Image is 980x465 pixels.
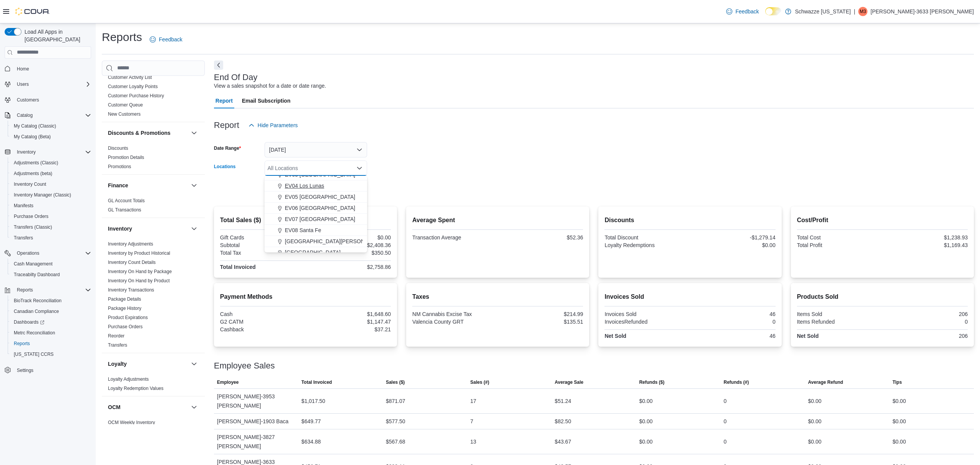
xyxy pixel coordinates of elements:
span: Average Refund [808,379,843,385]
div: $634.88 [301,437,321,446]
span: Sales (#) [470,379,489,385]
span: Feedback [735,8,759,15]
span: Metrc Reconciliation [11,328,91,337]
div: Items Sold [797,311,881,317]
a: Product Expirations [108,315,148,320]
div: $0.00 [639,437,653,446]
a: Reorder [108,333,124,339]
h3: Discounts & Promotions [108,129,170,137]
div: $0.00 [892,396,906,406]
div: Cashback [220,326,304,332]
button: Inventory [2,147,94,157]
a: Package History [108,306,141,311]
span: Purchase Orders [11,212,91,221]
span: Canadian Compliance [11,307,91,316]
button: Adjustments (Classic) [8,157,94,168]
nav: Complex example [5,60,91,396]
span: My Catalog (Beta) [11,132,91,141]
p: Schwazze [US_STATE] [795,7,851,16]
button: Home [2,63,94,74]
a: Package Details [108,296,141,302]
div: 0 [884,319,968,325]
div: [PERSON_NAME]-3953 [PERSON_NAME] [214,389,299,413]
div: Items Refunded [797,319,881,325]
span: OCM Weekly Inventory [108,419,155,426]
span: Promotion Details [108,154,144,160]
img: Cova [15,8,50,15]
div: 0 [724,396,727,406]
a: Discounts [108,146,128,151]
div: $0.00 [639,417,653,426]
span: Users [14,80,91,89]
span: Purchase Orders [14,213,49,219]
div: $0.00 [808,437,822,446]
div: $0.00 [808,396,822,406]
span: Dashboards [14,319,44,325]
span: Loyalty Redemption Values [108,385,163,391]
button: Reports [14,285,36,295]
div: $37.21 [307,326,391,332]
button: Next [214,61,223,70]
span: Loyalty Adjustments [108,376,149,382]
span: Report [216,93,233,108]
span: GL Account Totals [108,198,145,204]
button: OCM [189,403,199,412]
div: [PERSON_NAME]-3827 [PERSON_NAME] [214,429,299,454]
button: Operations [14,249,42,258]
span: New Customers [108,111,140,117]
button: Discounts & Promotions [108,129,188,137]
span: Transfers [11,233,91,242]
span: Operations [14,249,91,258]
div: 206 [884,311,968,317]
div: $135.51 [499,319,583,325]
a: Cash Management [11,259,56,269]
span: Manifests [14,203,33,209]
button: Adjustments (beta) [8,168,94,179]
div: $1,147.47 [307,319,391,325]
a: Transfers [11,233,36,242]
div: Loyalty Redemptions [604,242,688,248]
span: Promotions [108,164,131,170]
span: Product Expirations [108,314,148,321]
a: Inventory Adjustments [108,241,153,247]
span: Refunds ($) [639,379,665,385]
a: Inventory Count Details [108,260,156,265]
span: Package Details [108,296,141,302]
button: Canadian Compliance [8,306,94,317]
button: Users [2,79,94,90]
a: Purchase Orders [11,212,52,221]
h3: Report [214,121,239,130]
button: Finance [189,181,199,190]
a: BioTrack Reconciliation [11,296,65,305]
span: Inventory Manager (Classic) [14,192,71,198]
button: EV05 [GEOGRAPHIC_DATA] [265,192,367,203]
button: Loyalty [189,359,199,368]
button: Catalog [14,111,36,120]
span: Inventory On Hand by Product [108,278,170,284]
span: Customer Loyalty Points [108,84,158,90]
h3: End Of Day [214,73,258,82]
div: Subtotal [220,242,304,248]
h2: Cost/Profit [797,216,968,225]
span: EV05 [GEOGRAPHIC_DATA] [285,193,355,201]
a: New Customers [108,111,140,117]
span: Inventory Adjustments [108,241,153,247]
div: 0 [724,417,727,426]
label: Date Range [214,145,241,151]
div: Total Profit [797,242,881,248]
a: Manifests [11,201,36,210]
span: [GEOGRAPHIC_DATA] [285,249,341,256]
span: Settings [17,367,33,373]
h2: Payment Methods [220,292,391,301]
span: Transfers [14,235,33,241]
strong: Net Sold [604,333,626,339]
span: Hide Parameters [258,121,298,129]
h2: Taxes [412,292,583,301]
button: Traceabilty Dashboard [8,269,94,280]
div: $1,169.43 [884,242,968,248]
a: Inventory Manager (Classic) [11,190,74,200]
a: Inventory Transactions [108,287,154,293]
span: Transfers (Classic) [14,224,52,230]
a: Feedback [147,32,185,47]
